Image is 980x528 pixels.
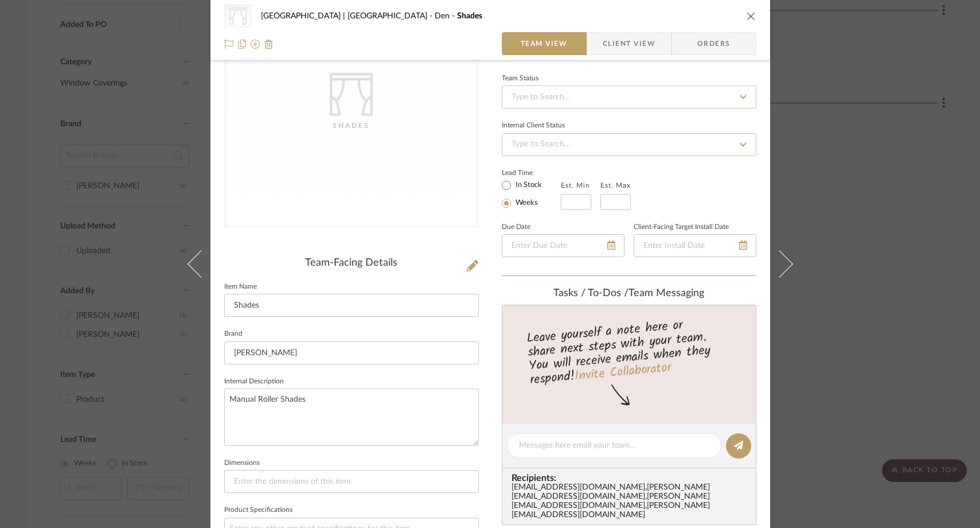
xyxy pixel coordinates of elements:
[224,507,292,513] label: Product Specifications
[502,288,756,300] div: team Messaging
[224,460,260,466] label: Dimensions
[500,313,758,390] div: Leave yourself a note here or share next steps with your team. You will receive emails when they ...
[224,331,243,337] label: Brand
[502,86,756,108] input: Type to Search…
[264,40,274,49] img: Remove from project
[746,11,756,21] button: close
[294,120,409,131] div: Shades
[457,12,482,20] span: Shades
[502,168,561,178] label: Lead Time
[603,32,655,55] span: Client View
[502,178,561,210] mat-radio-group: Select item type
[573,358,671,387] a: Invite Collaborator
[553,288,628,298] span: Tasks / To-Dos /
[502,224,530,230] label: Due Date
[634,234,756,257] input: Enter Install Date
[685,32,743,55] span: Orders
[634,224,729,230] label: Client-Facing Target Install Date
[502,234,624,257] input: Enter Due Date
[224,341,479,364] input: Enter Brand
[512,483,751,520] div: [EMAIL_ADDRESS][DOMAIN_NAME] , [PERSON_NAME][EMAIL_ADDRESS][DOMAIN_NAME] , [PERSON_NAME][EMAIL_AD...
[513,180,542,191] label: In Stock
[261,12,435,20] span: [GEOGRAPHIC_DATA] | [GEOGRAPHIC_DATA]
[435,12,457,20] span: Den
[502,76,538,81] div: Team Status
[224,379,284,385] label: Internal Description
[224,470,479,493] input: Enter the dimensions of this item
[502,133,756,156] input: Type to Search…
[513,198,538,208] label: Weeks
[224,294,479,317] input: Enter Item Name
[224,257,479,270] div: Team-Facing Details
[502,123,565,129] div: Internal Client Status
[224,284,257,290] label: Item Name
[512,473,751,483] span: Recipients:
[521,32,568,55] span: Team View
[561,181,590,189] label: Est. Min
[600,181,631,189] label: Est. Max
